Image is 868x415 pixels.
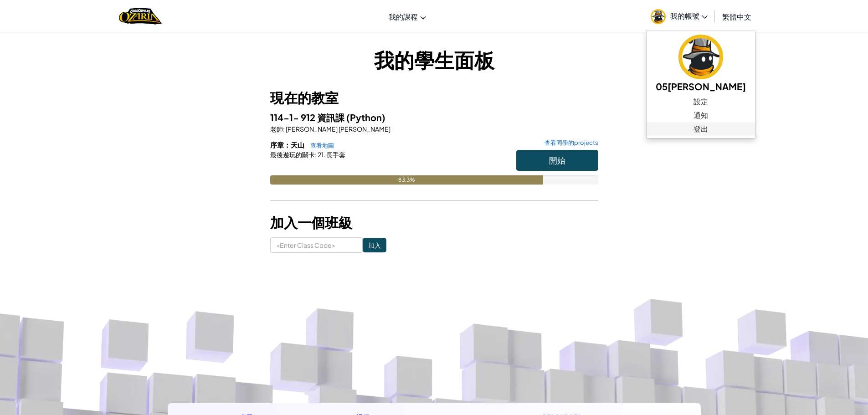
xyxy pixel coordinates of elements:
[670,11,708,20] span: 我的帳號
[270,140,306,149] span: 序章：天山
[283,125,285,133] span: :
[647,95,755,108] a: 設定
[346,112,385,123] span: (Python)
[693,110,708,121] span: 通知
[718,4,756,29] a: 繁體中文
[270,46,598,74] h1: 我的學生面板
[119,7,161,26] img: Home
[363,238,386,252] input: 加入
[317,150,325,159] span: 21.
[678,35,723,79] img: avatar
[646,2,712,31] a: 我的帳號
[540,140,598,146] a: 查看同學的projects
[384,4,431,29] a: 我的課程
[270,212,598,233] h3: 加入一個班級
[270,125,283,133] span: 老師
[325,150,345,159] span: 長手套
[270,175,544,184] div: 83.3%
[270,150,315,159] span: 最後遊玩的關卡
[549,155,565,165] span: 開始
[285,125,390,133] span: [PERSON_NAME] [PERSON_NAME]
[516,150,598,171] button: 開始
[389,12,418,21] span: 我的課程
[722,12,751,21] span: 繁體中文
[119,7,161,26] a: Ozaria by CodeCombat logo
[647,33,755,95] a: 05[PERSON_NAME]
[651,9,666,24] img: avatar
[647,122,755,136] a: 登出
[306,142,334,149] a: 查看地圖
[270,87,598,108] h3: 現在的教室
[270,112,346,123] span: 114-1- 912 資訊課
[656,79,746,93] h5: 05[PERSON_NAME]
[647,108,755,122] a: 通知
[270,237,363,253] input: <Enter Class Code>
[315,150,317,159] span: :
